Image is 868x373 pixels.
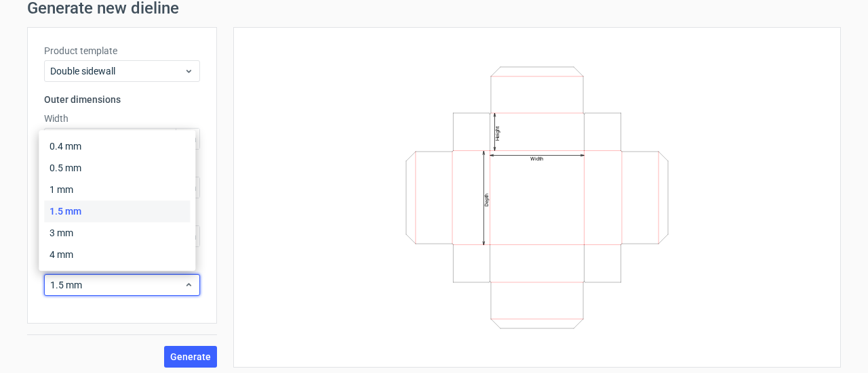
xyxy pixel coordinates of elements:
[494,126,500,141] text: Height
[50,278,184,292] span: 1.5 mm
[44,112,200,125] label: Width
[50,64,184,78] span: Double sidewall
[44,244,190,265] div: 4 mm
[44,222,190,244] div: 3 mm
[170,352,211,361] span: Generate
[164,346,217,368] button: Generate
[484,193,490,206] text: Depth
[44,157,190,179] div: 0.5 mm
[44,179,190,200] div: 1 mm
[176,129,199,149] span: mm
[44,93,200,106] h3: Outer dimensions
[44,44,200,58] label: Product template
[44,135,190,157] div: 0.4 mm
[44,200,190,222] div: 1.5 mm
[530,156,543,162] text: Width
